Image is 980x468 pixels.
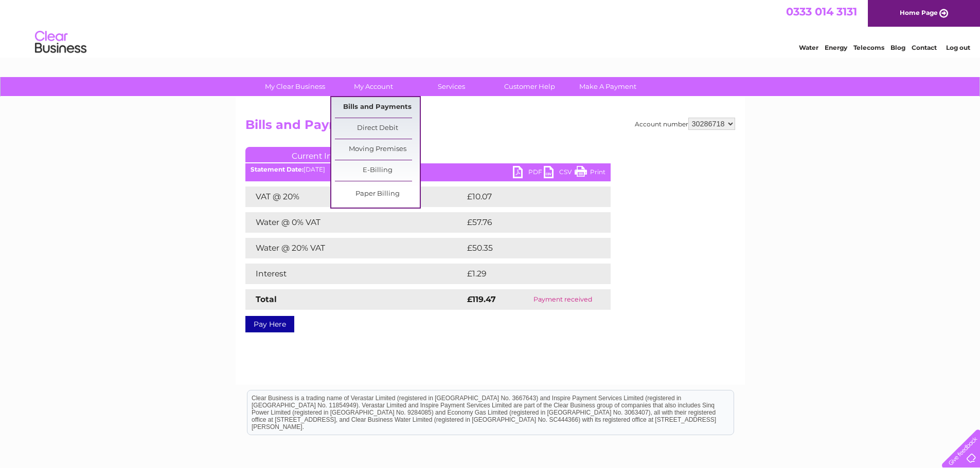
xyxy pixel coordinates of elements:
[335,184,420,204] a: Paper Billing
[912,44,937,51] a: Contact
[245,166,611,173] div: [DATE]
[251,165,304,173] b: Statement Date:
[245,238,465,258] td: Water @ 20% VAT
[465,186,589,207] td: £10.07
[575,166,605,181] a: Print
[331,77,416,96] a: My Account
[544,166,575,181] a: CSV
[245,147,400,162] a: Current Invoice
[487,77,572,96] a: Customer Help
[465,212,590,233] td: £57.76
[890,44,905,51] a: Blog
[465,238,590,258] td: £50.35
[256,294,277,304] strong: Total
[946,44,970,51] a: Log out
[467,294,496,304] strong: £119.47
[465,264,585,284] td: £1.29
[335,97,420,118] a: Bills and Payments
[786,5,857,18] a: 0333 014 3131
[335,160,420,181] a: E-Billing
[245,316,294,332] a: Pay Here
[565,77,650,96] a: Make A Payment
[799,44,818,51] a: Water
[635,118,735,130] div: Account number
[515,289,610,310] td: Payment received
[34,27,87,58] img: logo.png
[245,264,465,284] td: Interest
[245,212,465,233] td: Water @ 0% VAT
[409,77,494,96] a: Services
[335,139,420,160] a: Moving Premises
[513,166,544,181] a: PDF
[335,118,420,139] a: Direct Debit
[245,118,735,137] h2: Bills and Payments
[247,6,734,50] div: Clear Business is a trading name of Verastar Limited (registered in [GEOGRAPHIC_DATA] No. 3667643...
[245,186,465,207] td: VAT @ 20%
[253,77,337,96] a: My Clear Business
[853,44,884,51] a: Telecoms
[825,44,847,51] a: Energy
